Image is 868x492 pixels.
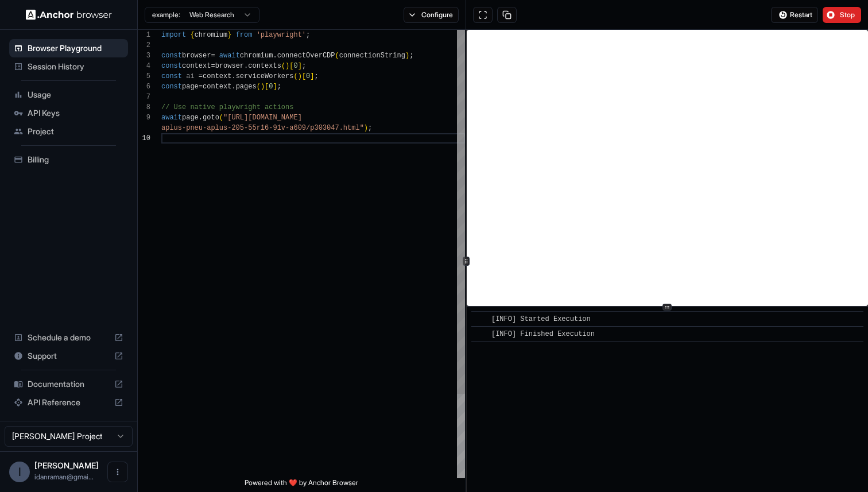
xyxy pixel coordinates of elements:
span: // Use native playwright actions [161,103,293,111]
span: Idan Raman [34,460,99,470]
div: 7 [138,92,150,102]
span: contexts [248,62,281,70]
span: 'playwright' [257,31,306,39]
div: Documentation [9,375,128,393]
span: Documentation [28,378,110,390]
span: ( [293,72,297,80]
div: 2 [138,40,150,51]
span: import [161,31,186,39]
div: 4 [138,61,150,71]
span: ] [310,72,314,80]
span: ) [405,52,409,60]
span: ; [315,72,319,80]
span: = [211,52,215,60]
span: . [231,83,235,91]
span: . [199,114,203,122]
span: Schedule a demo [28,332,110,343]
span: idanraman@gmail.com [34,472,94,481]
div: 1 [138,30,150,40]
span: ​ [477,313,483,325]
span: . [273,52,277,60]
span: = [211,62,215,70]
span: context [203,83,231,91]
span: API Reference [28,397,110,408]
span: ; [302,62,306,70]
span: Powered with ❤️ by Anchor Browser [245,478,358,492]
button: Configure [404,7,459,23]
span: ) [298,72,302,80]
span: [ [302,72,306,80]
span: ; [306,31,310,39]
div: I [9,462,30,482]
span: . [244,62,248,70]
span: context [182,62,211,70]
span: = [199,83,203,91]
span: ( [219,114,223,122]
span: 0 [293,62,297,70]
span: ) [261,83,265,91]
div: API Keys [9,104,128,122]
span: const [161,62,182,70]
div: 10 [138,133,150,144]
span: const [161,52,182,60]
span: [ [289,62,293,70]
div: Session History [9,57,128,76]
span: example: [152,10,180,20]
span: ( [335,52,339,60]
span: connectionString [339,52,405,60]
span: Billing [28,154,123,165]
span: Session History [28,61,123,72]
span: Project [28,126,123,137]
span: ( [257,83,261,91]
span: page [182,114,199,122]
span: aplus-pneu-aplus-205-55r16-91v-a609/p303047.html" [161,124,364,132]
span: ai [186,72,194,80]
span: } [227,31,231,39]
span: serviceWorkers [236,72,294,80]
span: ) [364,124,368,132]
span: ] [298,62,302,70]
span: [INFO] Started Execution [491,315,591,323]
span: ) [285,62,289,70]
span: Support [28,350,110,362]
span: await [219,52,240,60]
span: [INFO] Finished Execution [491,330,595,338]
span: context [203,72,231,80]
button: Open menu [107,462,128,482]
div: 3 [138,51,150,61]
span: ​ [477,328,483,340]
div: Schedule a demo [9,328,128,347]
span: Usage [28,89,123,100]
span: chromium [240,52,273,60]
span: ; [368,124,372,132]
span: [ [265,83,269,91]
div: Browser Playground [9,39,128,57]
button: Stop [823,7,861,23]
span: 0 [306,72,310,80]
span: Stop [840,10,856,20]
button: Copy session ID [497,7,517,23]
span: Browser Playground [28,42,123,54]
span: from [236,31,253,39]
span: const [161,83,182,91]
span: "[URL][DOMAIN_NAME] [223,114,302,122]
span: ( [281,62,285,70]
button: Restart [771,7,818,23]
div: 6 [138,82,150,92]
div: Usage [9,86,128,104]
span: const [161,72,182,80]
span: Restart [790,10,812,20]
div: 9 [138,113,150,123]
span: ; [409,52,413,60]
span: 0 [269,83,273,91]
span: . [231,72,235,80]
span: page [182,83,199,91]
div: Billing [9,150,128,169]
span: browser [215,62,244,70]
span: API Keys [28,107,123,119]
span: browser [182,52,211,60]
span: { [190,31,194,39]
div: Support [9,347,128,365]
img: Anchor Logo [26,9,112,20]
button: Open in full screen [473,7,493,23]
